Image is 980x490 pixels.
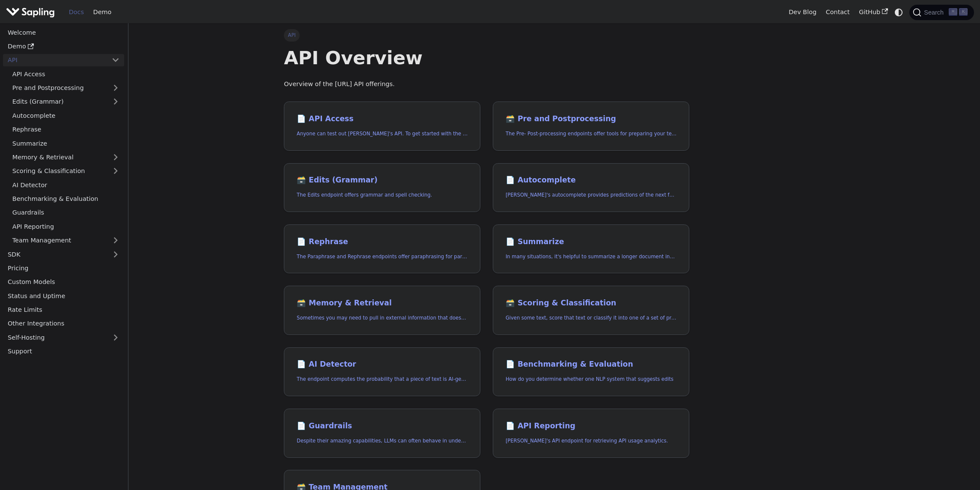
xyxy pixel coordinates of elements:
a: Self-Hosting [3,331,124,344]
a: 📄️ AI DetectorThe endpoint computes the probability that a piece of text is AI-generated, [284,347,480,397]
a: 📄️ API Reporting[PERSON_NAME]'s API endpoint for retrieving API usage analytics. [493,409,689,458]
a: Scoring & Classification [8,165,124,177]
a: Docs [64,6,89,19]
a: Memory & Retrieval [8,151,124,164]
a: Dev Blog [784,6,821,19]
a: Contact [821,6,855,19]
a: SDK [3,248,107,260]
a: Summarize [8,137,124,149]
a: Edits (Grammar) [8,96,124,108]
a: Sapling.ai [6,6,58,18]
p: Overview of the [URL] API offerings. [284,79,689,90]
a: API [3,54,107,66]
a: 🗃️ Edits (Grammar)The Edits endpoint offers grammar and spell checking. [284,163,480,212]
a: GitHub [854,6,892,19]
button: Search (Command+K) [909,5,974,20]
a: Pricing [3,262,124,275]
img: Sapling.ai [6,6,55,18]
nav: Breadcrumbs [284,29,689,41]
h2: Memory & Retrieval [297,299,468,308]
p: Anyone can test out Sapling's API. To get started with the API, simply: [297,130,468,138]
a: 📄️ SummarizeIn many situations, it's helpful to summarize a longer document into a shorter, more ... [493,224,689,274]
a: Status and Uptime [3,290,124,302]
a: Other Integrations [3,317,124,330]
a: Support [3,345,124,358]
p: Sapling's autocomplete provides predictions of the next few characters or words [506,191,676,199]
a: Guardrails [8,206,124,219]
p: The Pre- Post-processing endpoints offer tools for preparing your text data for ingestation as we... [506,130,676,138]
h2: Summarize [506,237,676,247]
p: The Edits endpoint offers grammar and spell checking. [297,191,468,199]
a: API Access [8,68,124,80]
span: Search [921,9,949,16]
a: 🗃️ Scoring & ClassificationGiven some text, score that text or classify it into one of a set of p... [493,286,689,335]
a: API Reporting [8,220,124,233]
a: Welcome [3,26,124,39]
h2: Scoring & Classification [506,299,676,308]
kbd: ⌘ [949,8,957,16]
a: 📄️ API AccessAnyone can test out [PERSON_NAME]'s API. To get started with the API, simply: [284,102,480,151]
a: Demo [89,6,116,19]
a: Pre and Postprocessing [8,82,124,94]
a: Rate Limits [3,304,124,316]
p: How do you determine whether one NLP system that suggests edits [506,375,676,383]
h2: Edits (Grammar) [297,176,468,185]
p: Despite their amazing capabilities, LLMs can often behave in undesired [297,437,468,445]
p: Sometimes you may need to pull in external information that doesn't fit in the context size of an... [297,314,468,322]
button: Collapse sidebar category 'API' [107,54,124,66]
span: API [284,29,300,41]
h2: Rephrase [297,237,468,247]
h2: Autocomplete [506,176,676,185]
a: Benchmarking & Evaluation [8,193,124,205]
a: 📄️ Autocomplete[PERSON_NAME]'s autocomplete provides predictions of the next few characters or words [493,163,689,212]
p: The Paraphrase and Rephrase endpoints offer paraphrasing for particular styles. [297,253,468,261]
p: The endpoint computes the probability that a piece of text is AI-generated, [297,375,468,383]
a: 📄️ GuardrailsDespite their amazing capabilities, LLMs can often behave in undesired [284,409,480,458]
p: In many situations, it's helpful to summarize a longer document into a shorter, more easily diges... [506,253,676,261]
a: 🗃️ Memory & RetrievalSometimes you may need to pull in external information that doesn't fit in t... [284,286,480,335]
h2: API Reporting [506,421,676,431]
h2: Guardrails [297,421,468,431]
p: Given some text, score that text or classify it into one of a set of pre-specified categories. [506,314,676,322]
h2: AI Detector [297,360,468,369]
kbd: K [959,8,968,16]
a: Rephrase [8,123,124,136]
h2: Pre and Postprocessing [506,114,676,124]
h2: API Access [297,114,468,124]
a: Team Management [8,234,124,247]
p: Sapling's API endpoint for retrieving API usage analytics. [506,437,676,445]
button: Expand sidebar category 'SDK' [107,248,124,260]
h1: API Overview [284,46,689,69]
a: 📄️ Benchmarking & EvaluationHow do you determine whether one NLP system that suggests edits [493,347,689,397]
a: 🗃️ Pre and PostprocessingThe Pre- Post-processing endpoints offer tools for preparing your text d... [493,102,689,151]
a: Autocomplete [8,109,124,122]
a: AI Detector [8,179,124,191]
a: Custom Models [3,276,124,288]
a: Demo [3,40,124,53]
a: 📄️ RephraseThe Paraphrase and Rephrase endpoints offer paraphrasing for particular styles. [284,224,480,274]
h2: Benchmarking & Evaluation [506,360,676,369]
button: Switch between dark and light mode (currently system mode) [893,6,905,18]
